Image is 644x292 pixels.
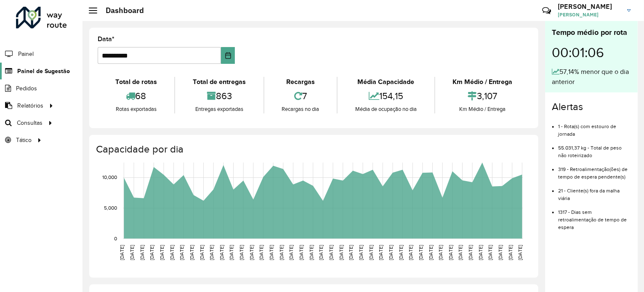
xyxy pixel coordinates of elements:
h4: Alertas [552,101,631,113]
text: [DATE] [259,245,264,260]
text: [DATE] [189,245,194,260]
h4: Capacidade por dia [96,143,530,155]
div: Média Capacidade [340,77,432,87]
text: [DATE] [428,245,434,260]
text: [DATE] [119,245,125,260]
a: Contato Rápido [538,2,556,20]
span: Painel de Sugestão [17,67,70,76]
text: [DATE] [129,245,135,260]
text: [DATE] [478,245,483,260]
text: [DATE] [239,245,244,260]
div: 68 [100,87,172,105]
span: Tático [16,136,32,145]
text: 10,000 [102,175,117,180]
text: 0 [114,236,117,241]
div: Total de rotas [100,77,172,87]
text: [DATE] [139,245,145,260]
text: [DATE] [289,245,294,260]
span: [PERSON_NAME] [558,11,621,18]
text: [DATE] [209,245,214,260]
text: [DATE] [169,245,175,260]
text: [DATE] [368,245,374,260]
h3: [PERSON_NAME] [558,3,621,11]
div: 00:01:06 [552,38,631,67]
text: [DATE] [179,245,184,260]
text: [DATE] [358,245,364,260]
div: 863 [177,87,261,105]
div: Média de ocupação no dia [340,105,432,113]
text: [DATE] [378,245,383,260]
text: [DATE] [159,245,165,260]
text: [DATE] [309,245,314,260]
text: [DATE] [219,245,224,260]
text: [DATE] [508,245,513,260]
li: 55.031,37 kg - Total de peso não roteirizado [558,138,631,159]
text: [DATE] [398,245,404,260]
text: [DATE] [229,245,234,260]
text: [DATE] [458,245,463,260]
li: 1 - Rota(s) com estouro de jornada [558,116,631,138]
text: [DATE] [249,245,254,260]
div: Entregas exportadas [177,105,261,113]
button: Choose Date [221,47,235,64]
li: 21 - Cliente(s) fora da malha viária [558,181,631,202]
span: Relatórios [17,101,43,110]
h2: Dashboard [97,6,144,15]
text: [DATE] [328,245,334,260]
text: [DATE] [438,245,443,260]
span: Consultas [17,118,43,127]
div: Recargas [266,77,335,87]
text: [DATE] [448,245,453,260]
div: Rotas exportadas [100,105,172,113]
div: 57,14% menor que o dia anterior [552,67,631,87]
div: Km Médio / Entrega [437,77,528,87]
li: 1317 - Dias sem retroalimentação de tempo de espera [558,202,631,231]
text: [DATE] [149,245,154,260]
text: [DATE] [338,245,344,260]
text: [DATE] [388,245,394,260]
text: [DATE] [199,245,205,260]
text: [DATE] [488,245,493,260]
text: [DATE] [408,245,413,260]
text: [DATE] [279,245,284,260]
div: 7 [266,87,335,105]
text: [DATE] [319,245,324,260]
div: Km Médio / Entrega [437,105,528,113]
text: [DATE] [298,245,304,260]
text: [DATE] [468,245,473,260]
text: 5,000 [104,205,117,210]
div: 154,15 [340,87,432,105]
label: Data [98,34,114,44]
span: Pedidos [16,84,37,93]
text: [DATE] [498,245,503,260]
text: [DATE] [269,245,274,260]
div: Tempo médio por rota [552,27,631,38]
span: Painel [18,50,34,58]
text: [DATE] [348,245,354,260]
text: [DATE] [518,245,523,260]
text: [DATE] [418,245,423,260]
div: Recargas no dia [266,105,335,113]
li: 319 - Retroalimentação(ões) de tempo de espera pendente(s) [558,159,631,181]
div: Total de entregas [177,77,261,87]
div: 3,107 [437,87,528,105]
